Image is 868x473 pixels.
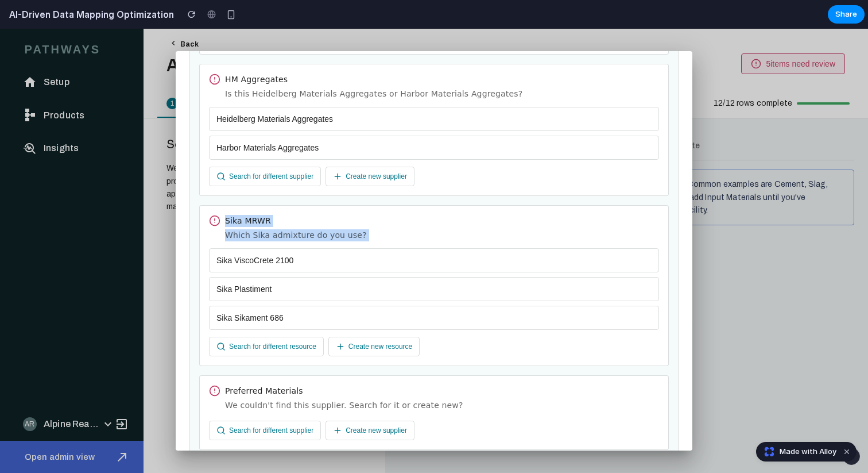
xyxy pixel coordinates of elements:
button: Sika Sikament 686 [209,277,659,301]
button: Sika ViscoCrete 2100 [209,220,659,244]
div: Preferred Materials [225,356,659,368]
span: Harbor Materials Aggregates [216,114,319,124]
span: Sika Plastiment [216,256,272,265]
div: We couldn't find this supplier. Search for it or create new? [225,371,659,383]
div: Which Sika admixture do you use? [225,201,659,213]
span: Sika ViscoCrete 2100 [216,227,293,236]
button: Search for different resource [209,308,324,328]
button: Create new supplier [325,392,414,412]
span: Heidelberg Materials Aggregates [216,86,333,95]
button: Heidelberg Materials Aggregates [209,78,659,102]
button: Sika Plastiment [209,248,659,272]
span: Share [835,9,857,20]
button: Search for different supplier [209,138,321,157]
button: Search for different supplier [209,392,321,412]
button: Create new resource [328,308,420,328]
a: Made with Alloy [757,446,838,457]
span: Sika Sikament 686 [216,284,284,294]
span: Made with Alloy [780,446,836,457]
button: Dismiss watermark [840,445,854,459]
div: HM Aggregates [225,45,659,57]
h2: AI-Driven Data Mapping Optimization [5,7,174,21]
div: Sika MRWR [225,186,659,198]
div: Is this Heidelberg Materials Aggregates or Harbor Materials Aggregates? [225,59,659,71]
button: Share [828,5,865,24]
button: Create new supplier [325,138,414,157]
button: Harbor Materials Aggregates [209,107,659,131]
